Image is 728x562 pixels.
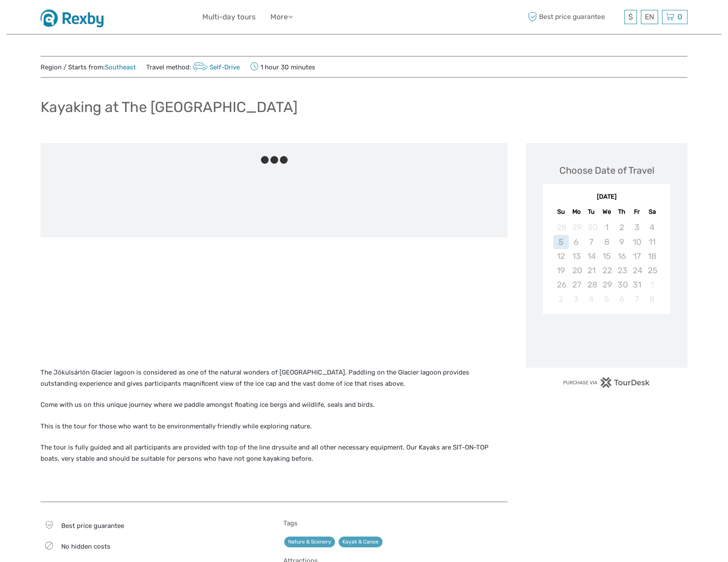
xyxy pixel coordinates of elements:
[553,292,568,306] div: Not available Sunday, November 2nd, 2025
[629,206,644,218] div: Fr
[599,263,614,278] div: Not available Wednesday, October 22nd, 2025
[629,292,644,306] div: Not available Friday, November 7th, 2025
[41,367,508,389] p: The Jökulsárlón Glacier lagoon is considered as one of the natural wonders of [GEOGRAPHIC_DATA]. ...
[629,249,644,263] div: Not available Friday, October 17th, 2025
[41,442,508,464] p: The tour is fully guided and all participants are provided with top of the line drysuite and all ...
[599,206,614,218] div: We
[191,63,240,71] a: Self-Drive
[250,61,315,73] span: 1 hour 30 minutes
[41,98,298,116] h1: Kayaking at The [GEOGRAPHIC_DATA]
[584,206,599,218] div: Tu
[629,235,644,249] div: Not available Friday, October 10th, 2025
[553,206,568,218] div: Su
[614,235,629,249] div: Not available Thursday, October 9th, 2025
[584,278,599,292] div: Not available Tuesday, October 28th, 2025
[546,220,667,306] div: month 2025-10
[41,421,508,432] p: This is the tour for those who want to be environmentally friendly while exploring nature.
[339,537,383,547] a: Kayak & Canoe
[569,263,584,278] div: Not available Monday, October 20th, 2025
[553,278,568,292] div: Not available Sunday, October 26th, 2025
[644,206,659,218] div: Sa
[614,206,629,218] div: Th
[629,263,644,278] div: Not available Friday, October 24th, 2025
[284,537,335,547] a: Nature & Scenery
[61,522,124,530] span: Best price guarantee
[599,220,614,234] div: Not available Wednesday, October 1st, 2025
[644,263,659,278] div: Not available Saturday, October 25th, 2025
[270,11,293,23] a: More
[604,337,609,342] div: Loading...
[599,278,614,292] div: Not available Wednesday, October 29th, 2025
[614,220,629,234] div: Not available Thursday, October 2nd, 2025
[569,292,584,306] div: Not available Monday, November 3rd, 2025
[146,61,240,73] span: Travel method:
[614,278,629,292] div: Not available Thursday, October 30th, 2025
[644,249,659,263] div: Not available Saturday, October 18th, 2025
[553,263,568,278] div: Not available Sunday, October 19th, 2025
[584,263,599,278] div: Not available Tuesday, October 21st, 2025
[569,278,584,292] div: Not available Monday, October 27th, 2025
[526,10,622,24] span: Best price guarantee
[599,235,614,249] div: Not available Wednesday, October 8th, 2025
[553,235,568,249] div: Not available Sunday, October 5th, 2025
[105,63,136,71] a: Southeast
[584,292,599,306] div: Not available Tuesday, November 4th, 2025
[644,220,659,234] div: Not available Saturday, October 4th, 2025
[628,12,633,21] span: $
[563,377,650,388] img: PurchaseViaTourDesk.png
[569,206,584,218] div: Mo
[569,249,584,263] div: Not available Monday, October 13th, 2025
[644,292,659,306] div: Not available Saturday, November 8th, 2025
[584,249,599,263] div: Not available Tuesday, October 14th, 2025
[553,220,568,234] div: Not available Sunday, September 28th, 2025
[644,278,659,292] div: Not available Saturday, November 1st, 2025
[41,63,136,72] span: Region / Starts from:
[644,235,659,249] div: Not available Saturday, October 11th, 2025
[41,6,110,28] img: 1430-dd05a757-d8ed-48de-a814-6052a4ad6914_logo_small.jpg
[614,292,629,306] div: Not available Thursday, November 6th, 2025
[553,249,568,263] div: Not available Sunday, October 12th, 2025
[41,400,508,411] p: Come with us on this unique journey where we paddle amongst floating ice bergs and wildlife, seal...
[629,220,644,234] div: Not available Friday, October 3rd, 2025
[614,263,629,278] div: Not available Thursday, October 23rd, 2025
[569,220,584,234] div: Not available Monday, September 29th, 2025
[202,11,256,23] a: Multi-day tours
[569,235,584,249] div: Not available Monday, October 6th, 2025
[543,193,670,202] div: [DATE]
[559,164,654,177] div: Choose Date of Travel
[629,278,644,292] div: Not available Friday, October 31st, 2025
[599,292,614,306] div: Not available Wednesday, November 5th, 2025
[584,220,599,234] div: Not available Tuesday, September 30th, 2025
[283,519,508,527] h5: Tags
[641,10,658,24] div: EN
[61,543,110,550] span: No hidden costs
[676,12,684,21] span: 0
[599,249,614,263] div: Not available Wednesday, October 15th, 2025
[614,249,629,263] div: Not available Thursday, October 16th, 2025
[584,235,599,249] div: Not available Tuesday, October 7th, 2025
